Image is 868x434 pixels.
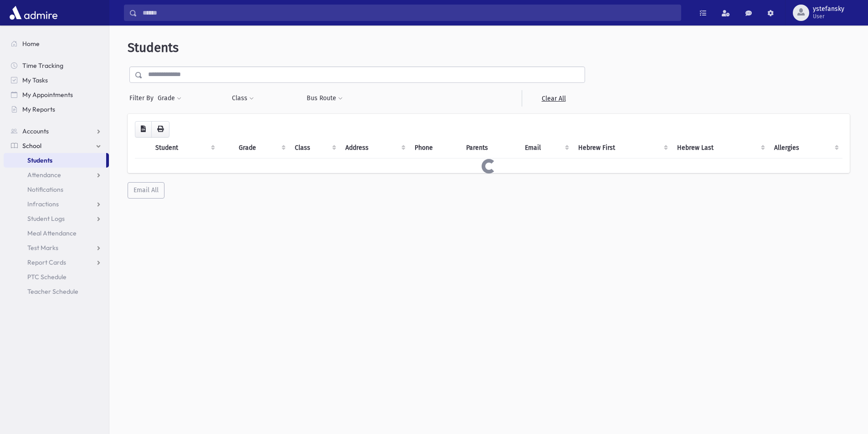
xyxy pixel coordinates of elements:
[27,156,52,164] span: Students
[22,76,48,84] span: My Tasks
[813,13,844,20] span: User
[135,121,152,138] button: CSV
[233,138,289,158] th: Grade
[4,153,106,168] a: Students
[4,102,109,117] a: My Reports
[128,182,164,199] button: Email All
[137,5,681,21] input: Search
[4,240,109,255] a: Test Marks
[4,36,109,51] a: Home
[231,90,254,107] button: Class
[4,138,109,153] a: School
[4,211,109,226] a: Student Logs
[4,226,109,240] a: Meal Attendance
[4,87,109,102] a: My Appointments
[22,40,40,48] span: Home
[27,273,67,281] span: PTC Schedule
[813,5,844,13] span: ystefansky
[461,138,519,158] th: Parents
[27,185,63,194] span: Notifications
[4,182,109,197] a: Notifications
[22,61,63,70] span: Time Tracking
[340,138,409,158] th: Address
[151,121,169,138] button: Print
[157,90,182,107] button: Grade
[4,124,109,138] a: Accounts
[27,287,78,296] span: Teacher Schedule
[22,142,41,150] span: School
[150,138,219,158] th: Student
[22,91,73,99] span: My Appointments
[27,171,61,179] span: Attendance
[573,138,671,158] th: Hebrew First
[306,90,343,107] button: Bus Route
[128,40,179,55] span: Students
[522,90,585,107] a: Clear All
[27,229,77,237] span: Meal Attendance
[4,58,109,73] a: Time Tracking
[519,138,573,158] th: Email
[27,214,65,223] span: Student Logs
[7,4,60,22] img: AdmirePro
[769,138,842,158] th: Allergies
[672,138,769,158] th: Hebrew Last
[27,258,66,266] span: Report Cards
[4,197,109,211] a: Infractions
[4,270,109,284] a: PTC Schedule
[4,168,109,182] a: Attendance
[129,93,157,103] span: Filter By
[27,244,58,252] span: Test Marks
[22,127,49,135] span: Accounts
[22,105,55,113] span: My Reports
[289,138,340,158] th: Class
[4,284,109,299] a: Teacher Schedule
[27,200,59,208] span: Infractions
[4,73,109,87] a: My Tasks
[4,255,109,270] a: Report Cards
[409,138,461,158] th: Phone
